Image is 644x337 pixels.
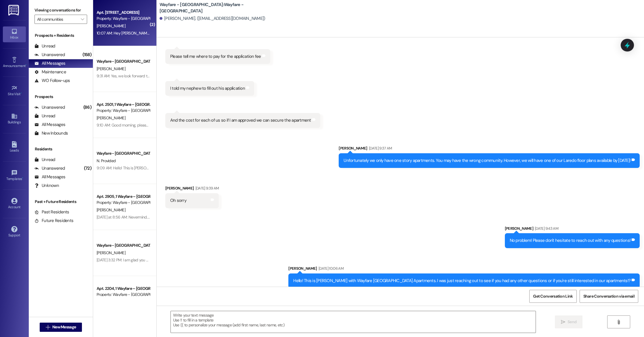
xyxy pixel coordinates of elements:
[34,130,68,136] div: New Inbounds
[293,278,630,284] div: Hello! This is [PERSON_NAME] with Wayfare [GEOGRAPHIC_DATA] Apartments. I was just reaching out t...
[97,194,150,200] div: Apt. 2905, 1 Wayfare – [GEOGRAPHIC_DATA]
[82,103,93,112] div: (86)
[34,165,65,171] div: Unanswered
[97,115,125,120] span: [PERSON_NAME]
[97,66,125,71] span: [PERSON_NAME]
[3,26,26,42] a: Inbox
[288,265,640,273] div: [PERSON_NAME]
[34,122,65,128] div: All Messages
[97,207,125,212] span: [PERSON_NAME]
[97,250,125,255] span: [PERSON_NAME]
[29,146,93,152] div: Residents
[29,32,93,39] div: Prospects + Residents
[529,290,576,303] button: Get Conversation Link
[34,113,55,119] div: Unread
[29,199,93,205] div: Past + Future Residents
[505,225,640,233] div: [PERSON_NAME]
[97,286,150,292] div: Apt. 2204, 1 Wayfare – [GEOGRAPHIC_DATA]
[34,218,73,224] div: Future Residents
[170,85,245,91] div: I told my nephew to fill out his application
[533,225,558,231] div: [DATE] 9:43 AM
[40,323,82,332] button: New Message
[3,168,26,183] a: Templates •
[170,53,261,60] div: Please tell me where to pay for the application fee
[97,158,116,163] span: N. Provided
[160,16,265,22] div: [PERSON_NAME]. ([EMAIL_ADDRESS][DOMAIN_NAME])
[34,183,59,189] div: Unknown
[97,16,150,22] div: Property: Wayfare - [GEOGRAPHIC_DATA]
[97,215,171,220] div: [DATE] at 8:56 AM: Nevermind. I figured it out
[97,73,336,78] div: 9:31 AM: Yes, we look forward to having you in our office at 11am [DATE][DATE]! Please do not hes...
[97,257,304,263] div: [DATE] 3:32 PM: I am glad you enjoyed your time on property! Please do not hesitate to reach out ...
[568,319,576,325] span: Send
[317,265,344,271] div: [DATE] 10:06 AM
[46,325,50,330] i: 
[533,293,573,299] span: Get Conversation Link
[165,185,219,193] div: [PERSON_NAME]
[34,209,69,215] div: Past Residents
[8,5,20,16] img: ResiDesk Logo
[81,17,84,22] i: 
[52,324,76,330] span: New Message
[367,145,392,151] div: [DATE] 9:37 AM
[194,185,219,191] div: [DATE] 9:39 AM
[97,242,150,248] div: Wayfare - [GEOGRAPHIC_DATA]
[3,196,26,212] a: Account
[34,6,87,15] label: Viewing conversations for
[616,320,621,324] i: 
[83,164,93,173] div: (72)
[170,198,186,204] div: Oh sorry
[97,150,150,156] div: Wayfare - [GEOGRAPHIC_DATA]
[21,91,22,95] span: •
[3,83,26,99] a: Site Visit •
[97,165,515,171] div: 9:09 AM: Hello! This is [PERSON_NAME] with Wayfare [GEOGRAPHIC_DATA] Apartments. I was just reach...
[34,78,70,84] div: WO Follow-ups
[29,94,93,100] div: Prospects
[97,9,150,16] div: Apt. [STREET_ADDRESS]
[34,60,65,66] div: All Messages
[344,158,630,164] div: Unfortunately we only have one story apartments. You may have the wrong community. However, we wi...
[3,111,26,127] a: Buildings
[34,43,55,49] div: Unread
[3,139,26,155] a: Leads
[97,292,150,298] div: Property: Wayfare - [GEOGRAPHIC_DATA]
[34,157,55,163] div: Unread
[170,117,311,123] div: And the cost for each of us so if I am approved we can secure the apartment
[22,176,23,180] span: •
[160,2,275,14] b: Wayfare - [GEOGRAPHIC_DATA]: Wayfare - [GEOGRAPHIC_DATA]
[97,102,150,108] div: Apt. 2501, 1 Wayfare – [GEOGRAPHIC_DATA]
[97,122,251,128] div: 9:10 AM: Good morning, please send notice and letter to [EMAIL_ADDRESS][DOMAIN_NAME]
[34,52,65,58] div: Unanswered
[555,315,583,328] button: Send
[97,200,150,206] div: Property: Wayfare - [GEOGRAPHIC_DATA]
[34,104,65,110] div: Unanswered
[580,290,638,303] button: Share Conversation via email
[97,108,150,114] div: Property: Wayfare - [GEOGRAPHIC_DATA]
[81,50,93,59] div: (158)
[339,145,640,153] div: [PERSON_NAME]
[510,238,631,244] div: No problem! Please don't hesitate to reach out with any questions!
[26,63,26,67] span: •
[3,224,26,240] a: Support
[583,293,635,299] span: Share Conversation via email
[97,23,125,28] span: [PERSON_NAME]
[97,58,150,64] div: Wayfare - [GEOGRAPHIC_DATA]
[37,15,78,24] input: All communities
[34,174,65,180] div: All Messages
[561,320,565,324] i: 
[97,30,305,36] div: 10:07 AM: Hey [PERSON_NAME], it's yadani in 3702. Curious, have you already posted my unit for re...
[34,69,66,75] div: Maintenance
